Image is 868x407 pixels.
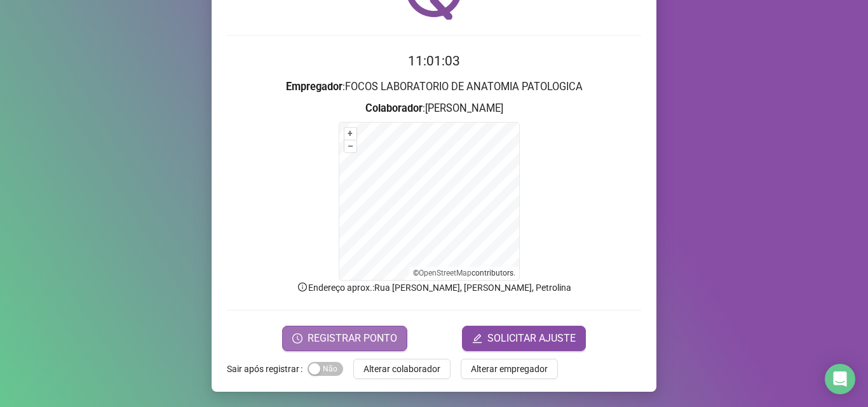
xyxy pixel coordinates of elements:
button: Alterar colaborador [353,359,451,379]
span: clock-circle [292,333,302,344]
strong: Empregador [286,81,342,93]
span: edit [472,333,482,344]
button: + [344,128,356,140]
button: editSOLICITAR AJUSTE [462,326,586,351]
button: Alterar empregador [461,359,558,379]
h3: : [PERSON_NAME] [227,100,641,117]
span: info-circle [297,281,308,293]
div: Open Intercom Messenger [825,364,855,394]
label: Sair após registrar [227,359,308,379]
h3: : FOCOS LABORATORIO DE ANATOMIA PATOLOGICA [227,79,641,95]
span: Alterar empregador [471,362,548,376]
a: OpenStreetMap [419,269,471,277]
p: Endereço aprox. : Rua [PERSON_NAME], [PERSON_NAME], Petrolina [227,281,641,295]
button: – [344,140,356,152]
span: Alterar colaborador [363,362,440,376]
time: 11:01:03 [408,53,460,69]
button: REGISTRAR PONTO [282,326,407,351]
li: © contributors. [413,269,515,277]
span: REGISTRAR PONTO [308,331,397,346]
strong: Colaborador [365,102,423,114]
span: SOLICITAR AJUSTE [487,331,576,346]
